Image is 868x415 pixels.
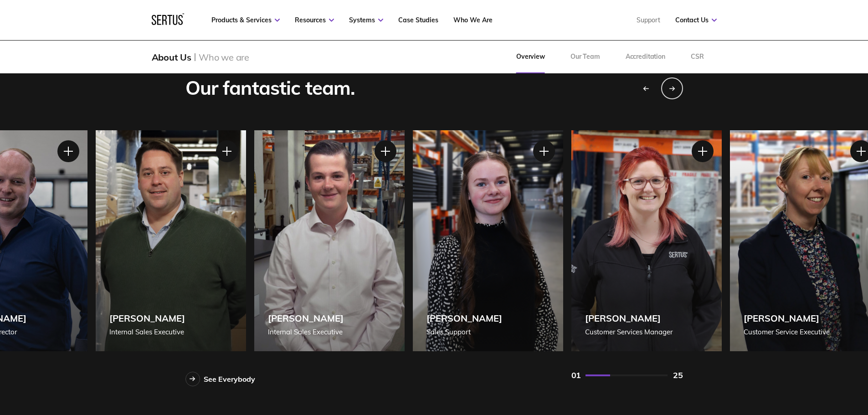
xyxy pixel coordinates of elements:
[678,41,717,73] a: CSR
[268,327,344,338] div: Internal Sales Executive
[268,313,344,324] div: [PERSON_NAME]
[109,327,185,338] div: Internal Sales Executive
[199,51,249,63] div: Who we are
[635,77,657,99] div: Previous slide
[152,51,191,63] div: About Us
[185,76,355,100] div: Our fantastic team.
[673,370,683,380] div: 25
[349,16,383,24] a: Systems
[558,41,613,73] a: Our Team
[571,370,581,380] div: 01
[204,374,255,384] div: See Everybody
[704,309,868,415] iframe: Chat Widget
[453,16,493,24] a: Who We Are
[613,41,678,73] a: Accreditation
[109,313,185,324] div: [PERSON_NAME]
[398,16,438,24] a: Case Studies
[661,77,683,99] div: Next slide
[185,372,255,386] a: See Everybody
[585,327,673,338] div: Customer Services Manager
[426,313,502,324] div: [PERSON_NAME]
[637,16,660,24] a: Support
[295,16,334,24] a: Resources
[675,16,717,24] a: Contact Us
[585,313,673,324] div: [PERSON_NAME]
[211,16,280,24] a: Products & Services
[426,327,502,338] div: Sales Support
